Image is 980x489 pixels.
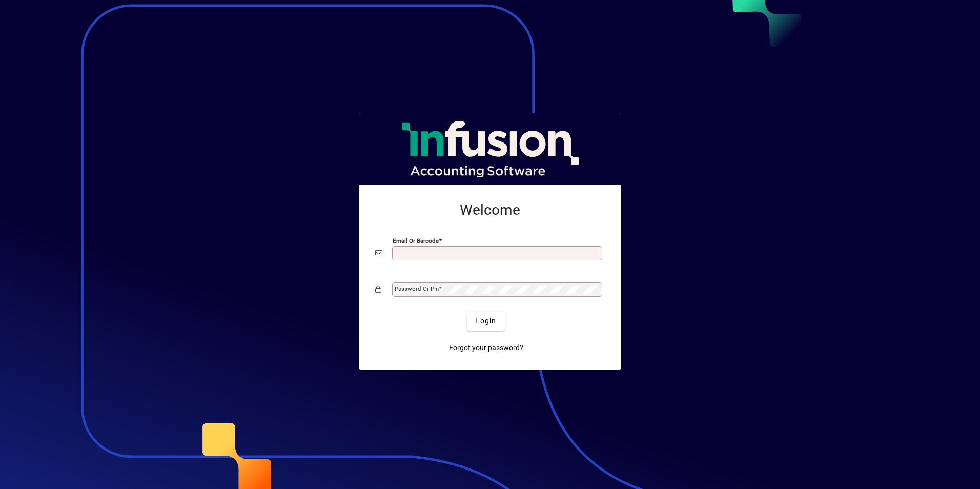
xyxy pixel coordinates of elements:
button: Login [467,312,504,331]
a: Forgot your password? [445,339,527,357]
mat-label: Password or Pin [395,285,439,292]
span: Forgot your password? [449,342,523,353]
mat-label: Email or Barcode [393,237,439,244]
h2: Welcome [375,201,605,219]
span: Login [475,316,496,327]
